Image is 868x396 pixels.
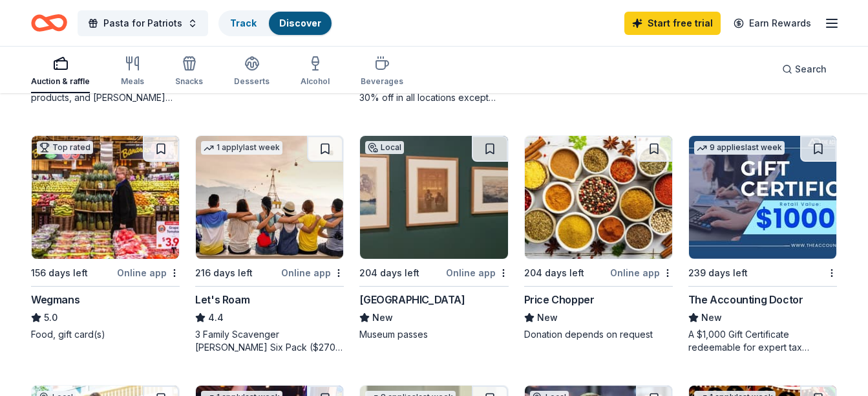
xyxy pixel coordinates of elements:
[301,76,330,87] div: Alcohol
[372,310,393,325] span: New
[701,310,722,325] span: New
[121,76,144,87] div: Meals
[688,265,748,281] div: 239 days left
[360,136,507,259] img: Image for Worcester Art Museum
[175,50,203,93] button: Snacks
[726,12,819,35] a: Earn Rewards
[359,265,419,281] div: 204 days left
[31,135,180,341] a: Image for WegmansTop rated156 days leftOnline appWegmans5.0Food, gift card(s)
[31,292,79,307] div: Wegmans
[624,12,721,35] a: Start free trial
[301,50,330,93] button: Alcohol
[694,141,785,155] div: 9 applies last week
[359,135,508,341] a: Image for Worcester Art MuseumLocal204 days leftOnline app[GEOGRAPHIC_DATA]NewMuseum passes
[31,328,180,341] div: Food, gift card(s)
[688,292,803,307] div: The Accounting Doctor
[117,265,180,281] div: Online app
[218,10,333,36] button: TrackDiscover
[195,135,344,354] a: Image for Let's Roam1 applylast week216 days leftOnline appLet's Roam4.43 Family Scavenger [PERSO...
[230,17,256,28] a: Track
[31,76,90,87] div: Auction & raffle
[524,135,673,341] a: Image for Price Chopper204 days leftOnline appPrice ChopperNewDonation depends on request
[279,17,321,28] a: Discover
[196,136,343,259] img: Image for Let's Roam
[201,141,282,155] div: 1 apply last week
[772,56,837,82] button: Search
[537,310,558,325] span: New
[195,265,253,281] div: 216 days left
[524,328,673,341] div: Donation depends on request
[281,265,344,281] div: Online app
[795,61,827,77] span: Search
[610,265,673,281] div: Online app
[208,310,224,325] span: 4.4
[31,50,90,93] button: Auction & raffle
[195,328,344,354] div: 3 Family Scavenger [PERSON_NAME] Six Pack ($270 Value), 2 Date Night Scavenger [PERSON_NAME] Two ...
[234,50,270,93] button: Desserts
[78,10,208,36] button: Pasta for Patriots
[524,265,584,281] div: 204 days left
[103,16,182,31] span: Pasta for Patriots
[361,76,403,87] div: Beverages
[525,136,672,259] img: Image for Price Chopper
[195,292,249,307] div: Let's Roam
[524,292,595,307] div: Price Chopper
[44,310,58,325] span: 5.0
[359,292,465,307] div: [GEOGRAPHIC_DATA]
[234,76,270,87] div: Desserts
[446,265,509,281] div: Online app
[121,50,144,93] button: Meals
[32,136,179,259] img: Image for Wegmans
[175,76,203,87] div: Snacks
[689,136,836,259] img: Image for The Accounting Doctor
[688,328,837,354] div: A $1,000 Gift Certificate redeemable for expert tax preparation or tax resolution services—recipi...
[359,328,508,341] div: Museum passes
[365,141,404,154] div: Local
[361,50,403,93] button: Beverages
[31,265,88,281] div: 156 days left
[688,135,837,354] a: Image for The Accounting Doctor9 applieslast week239 days leftThe Accounting DoctorNewA $1,000 Gi...
[37,141,93,154] div: Top rated
[31,8,67,38] a: Home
